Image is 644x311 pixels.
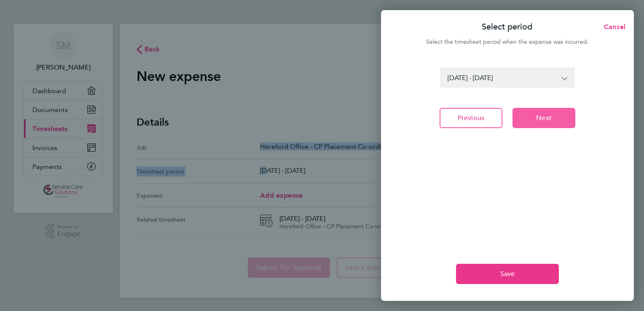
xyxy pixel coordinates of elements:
button: Next [513,108,575,128]
select: expenses-timesheet-period-select [441,68,564,87]
button: Previous [440,108,502,128]
button: Cancel [590,19,634,35]
span: Next [536,114,552,122]
span: Cancel [601,23,625,31]
button: Save [456,264,559,284]
span: Previous [458,114,484,122]
div: Select the timesheet period when the expense was incurred. [381,37,634,47]
span: Save [500,270,515,278]
p: Select period [482,21,532,33]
